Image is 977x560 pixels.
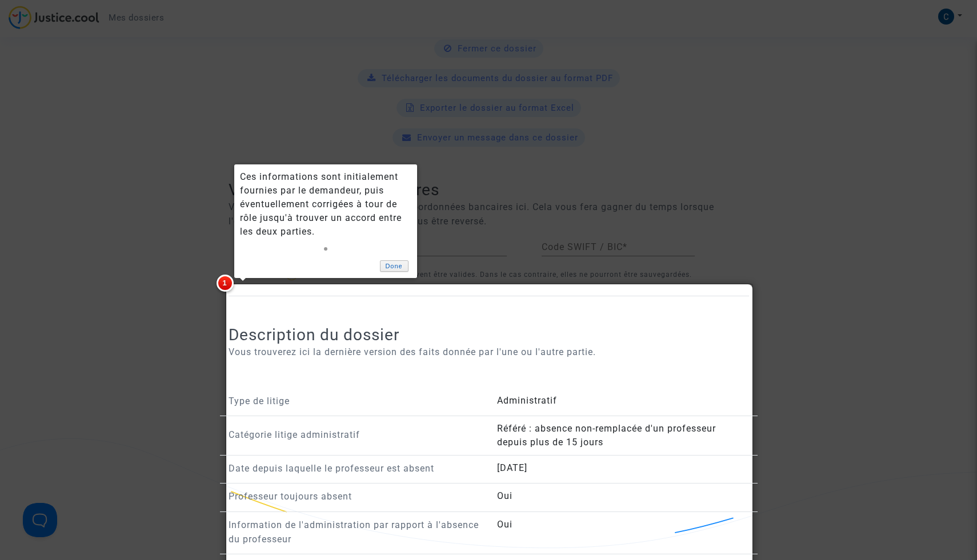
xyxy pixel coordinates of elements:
[217,275,234,292] span: 1
[497,490,512,501] span: Oui
[229,325,749,345] h2: Description du dossier
[229,394,481,408] p: Type de litige
[229,489,481,503] p: Professeur toujours absent
[229,518,481,546] p: Information de l'administration par rapport à l'absence du professeur
[497,395,557,406] span: Administratif
[497,423,716,448] span: Référé : absence non-remplacée d'un professeur depuis plus de 15 jours
[497,519,512,530] span: Oui
[229,461,481,476] p: Date depuis laquelle le professeur est absent
[229,345,749,359] p: Vous trouverez ici la dernière version des faits donnée par l'une ou l'autre partie.
[229,428,481,442] p: Catégorie litige administratif
[380,260,409,272] a: Done
[240,170,411,239] div: Ces informations sont initialement fournies par le demandeur, puis éventuellement corrigées à tou...
[497,462,527,473] span: [DATE]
